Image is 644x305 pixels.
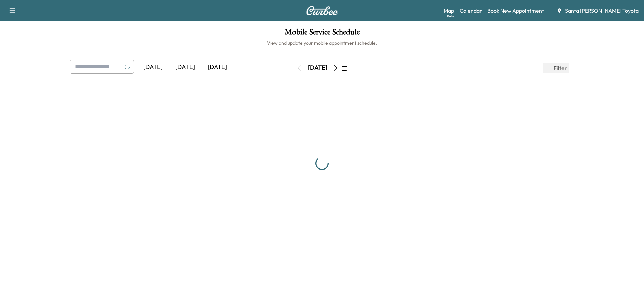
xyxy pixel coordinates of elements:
[554,64,566,72] span: Filter
[201,60,233,75] div: [DATE]
[460,7,482,15] a: Calendar
[169,60,201,75] div: [DATE]
[7,40,637,46] h6: View and update your mobile appointment schedule.
[306,6,338,15] img: Curbee Logo
[543,63,569,73] button: Filter
[565,7,639,15] span: Santa [PERSON_NAME] Toyota
[447,14,454,19] div: Beta
[444,7,454,15] a: MapBeta
[308,64,327,72] div: [DATE]
[137,60,169,75] div: [DATE]
[487,7,544,15] a: Book New Appointment
[7,28,637,40] h1: Mobile Service Schedule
